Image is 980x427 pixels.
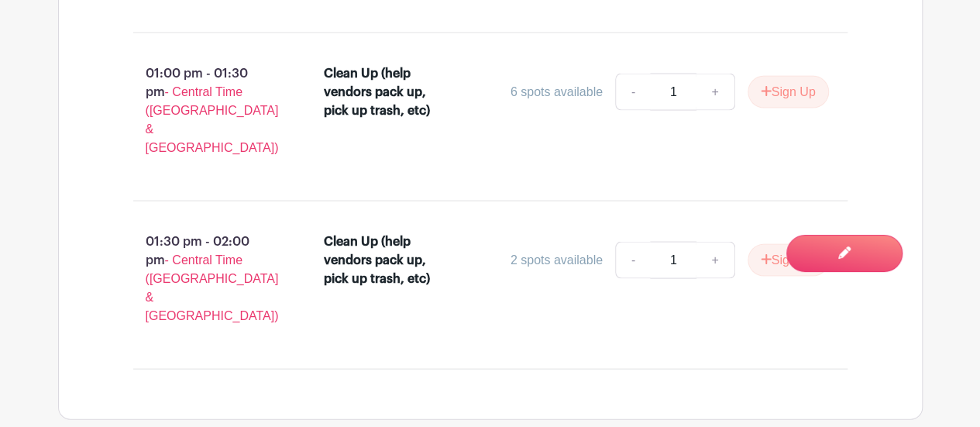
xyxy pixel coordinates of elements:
span: - Central Time ([GEOGRAPHIC_DATA] & [GEOGRAPHIC_DATA]) [146,253,279,322]
span: - Central Time ([GEOGRAPHIC_DATA] & [GEOGRAPHIC_DATA]) [146,84,279,153]
a: + [696,241,734,278]
a: - [615,241,651,278]
div: Clean Up (help vendors pack up, pick up trash, etc) [324,232,432,288]
div: 2 spots available [511,250,603,269]
p: 01:30 pm - 02:00 pm [108,226,300,331]
div: 6 spots available [511,82,603,101]
a: - [615,73,651,110]
button: Sign Up [748,75,829,108]
button: Sign Up [748,243,829,276]
a: + [696,73,734,110]
p: 01:00 pm - 01:30 pm [108,57,300,163]
div: Clean Up (help vendors pack up, pick up trash, etc) [324,64,432,119]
